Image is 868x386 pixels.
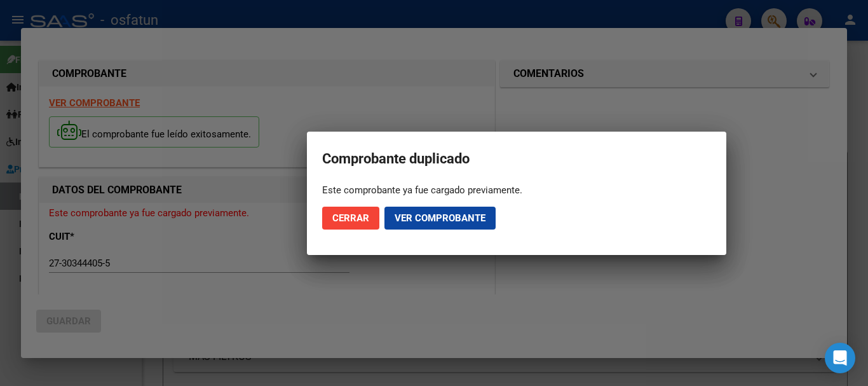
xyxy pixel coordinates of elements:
[395,212,485,224] span: Ver comprobante
[322,184,711,196] div: Este comprobante ya fue cargado previamente.
[825,343,855,373] div: Open Intercom Messenger
[322,147,711,171] h2: Comprobante duplicado
[332,212,369,224] span: Cerrar
[384,207,496,230] button: Ver comprobante
[322,207,379,230] button: Cerrar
